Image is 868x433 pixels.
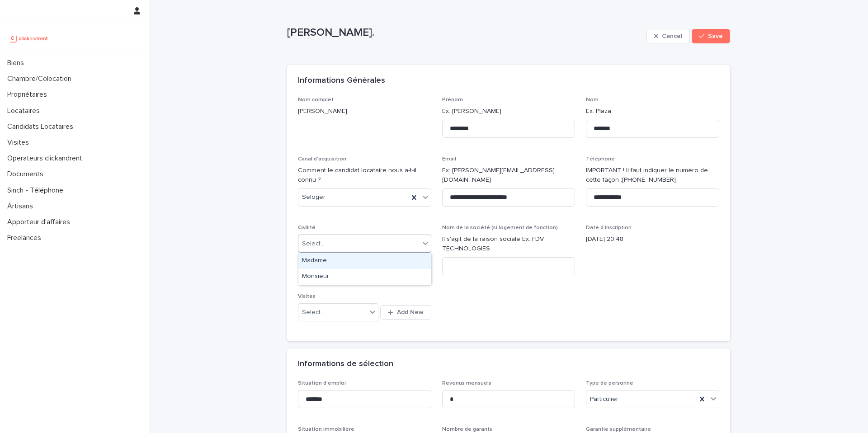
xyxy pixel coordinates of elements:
button: Cancel [646,29,690,43]
span: Téléphone [586,156,615,162]
p: Comment le candidat locataire nous a-t-il connu ? [298,166,431,185]
span: Save [708,33,723,39]
div: Select... [302,308,325,317]
p: Locataires [4,107,47,115]
p: Operateurs clickandrent [4,154,90,163]
ringoverc2c-number-84e06f14122c: [PHONE_NUMBER] [622,177,676,183]
div: Select... [302,239,325,249]
span: Situation immobilière [298,427,354,432]
p: [DATE] 20:48 [586,235,719,244]
span: Nom [586,97,599,103]
span: Nom complet [298,97,334,103]
p: Apporteur d'affaires [4,218,77,226]
p: Sinch - Téléphone [4,186,71,195]
p: Il s'agit de la raison sociale Ex: FDV TECHNOLOGIES [442,235,576,254]
ringover-84e06f14122c: IMPORTANT ! Il faut indiquer le numéro de cette façon : [586,167,708,183]
p: Documents [4,170,51,179]
p: Chambre/Colocation [4,75,79,83]
span: Nombre de garants [442,427,492,432]
p: Propriétaires [4,90,54,99]
ringoverc2c-84e06f14122c: Call with Ringover [622,177,676,183]
span: Date d'inscription [586,225,632,231]
span: Civilité [298,225,316,231]
span: Revenus mensuels [442,381,491,386]
p: Artisans [4,202,40,211]
p: Freelances [4,234,48,242]
h2: Informations Générales [298,76,385,86]
span: Cancel [662,33,682,39]
span: Situation d'emploi [298,381,346,386]
h2: Informations de sélection [298,359,393,369]
span: Nom de la société (si logement de fonction) [442,225,558,231]
img: UCB0brd3T0yccxBKYDjQ [7,29,51,47]
button: Add New [380,305,431,320]
div: Madame [298,253,431,269]
p: Visites [4,138,36,147]
div: Monsieur [298,269,431,285]
button: Save [692,29,730,43]
span: Type de personne [586,381,633,386]
span: Prénom [442,97,463,103]
span: Garantie supplémentaire [586,427,651,432]
span: Particulier [590,395,618,404]
p: Ex: [PERSON_NAME] [442,107,576,116]
span: Seloger [302,193,325,202]
span: Visites [298,294,316,299]
span: Canal d'acquisition [298,156,346,162]
span: Email [442,156,456,162]
span: Add New [397,309,424,315]
p: [PERSON_NAME]. [287,26,643,39]
p: Ex: [PERSON_NAME][EMAIL_ADDRESS][DOMAIN_NAME] [442,166,576,185]
p: Ex: Plaza [586,107,719,116]
p: [PERSON_NAME]. [298,107,431,116]
p: Candidats Locataires [4,122,80,131]
p: Biens [4,59,31,67]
